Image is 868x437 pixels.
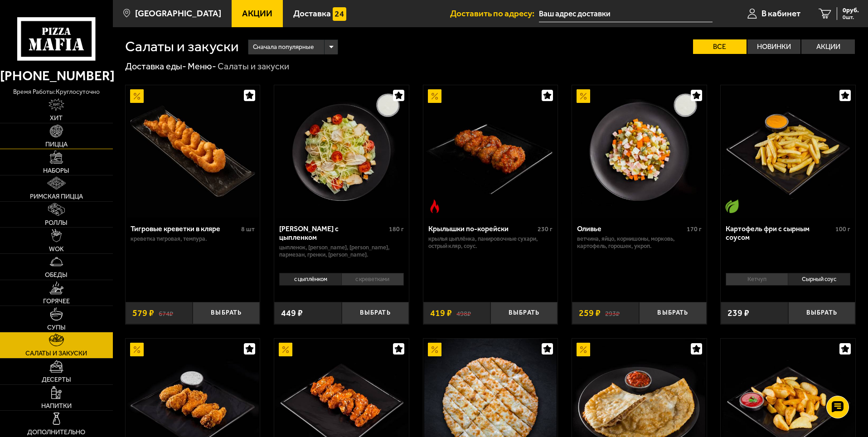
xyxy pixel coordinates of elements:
div: Оливье [577,224,684,233]
s: 498 ₽ [456,309,471,318]
span: Десерты [42,376,71,383]
li: с креветками [341,273,404,286]
span: Наборы [43,167,69,174]
s: 293 ₽ [605,309,620,318]
img: Акционный [428,89,441,103]
span: Доставить по адресу: [450,9,539,18]
a: Меню- [188,61,216,72]
span: 419 ₽ [430,309,452,318]
s: 674 ₽ [159,309,173,318]
span: 239 ₽ [727,309,749,318]
span: 259 ₽ [579,309,601,318]
li: с цыплёнком [279,273,341,286]
a: АкционныйТигровые креветки в кляре [126,85,260,218]
button: Выбрать [639,302,706,324]
span: 579 ₽ [132,309,154,318]
span: В кабинет [761,9,800,18]
label: Акции [801,39,855,54]
button: Выбрать [193,302,260,324]
img: Оливье [573,85,705,218]
img: Акционный [130,343,144,356]
img: Картофель фри с сырным соусом [722,85,854,218]
span: Супы [47,324,66,330]
span: 449 ₽ [281,309,303,318]
img: Акционный [279,343,292,356]
h1: Салаты и закуски [125,39,239,54]
span: 0 шт. [843,15,859,20]
img: 15daf4d41897b9f0e9f617042186c801.svg [333,7,346,21]
label: Все [693,39,747,54]
span: [GEOGRAPHIC_DATA] [135,9,221,18]
label: Новинки [747,39,801,54]
span: 180 г [389,225,404,233]
img: Акционный [577,89,590,103]
a: Вегетарианское блюдоКартофель фри с сырным соусом [721,85,855,218]
img: Острое блюдо [428,199,441,213]
img: Тигровые креветки в кляре [126,85,259,218]
a: АкционныйОстрое блюдоКрылышки по-корейски [423,85,558,218]
span: 230 г [538,225,553,233]
button: Выбрать [788,302,855,324]
span: Дополнительно [27,429,85,435]
span: Горячее [43,298,70,304]
button: Выбрать [342,302,409,324]
span: Хит [50,115,63,121]
img: Крылышки по-корейски [424,85,557,218]
div: Салаты и закуски [218,61,289,73]
span: Римская пицца [30,193,83,199]
div: 0 [721,270,855,295]
a: Доставка еды- [125,61,186,72]
p: цыпленок, [PERSON_NAME], [PERSON_NAME], пармезан, гренки, [PERSON_NAME]. [279,244,404,258]
div: [PERSON_NAME] с цыпленком [279,224,387,242]
span: Напитки [41,403,72,409]
span: 0 руб. [843,7,859,14]
img: Акционный [428,343,441,356]
span: Обеды [45,272,68,278]
span: WOK [49,246,64,252]
span: Доставка [293,9,331,18]
p: креветка тигровая, темпура. [131,235,255,243]
div: Картофель фри с сырным соусом [726,224,833,242]
img: Салат Цезарь с цыпленком [275,85,407,218]
span: Акции [242,9,272,18]
img: Акционный [130,89,144,103]
span: 8 шт [241,225,255,233]
span: 100 г [835,225,850,233]
p: крылья цыплёнка, панировочные сухари, острый кляр, соус. [428,235,553,250]
div: Тигровые креветки в кляре [131,224,239,233]
a: АкционныйОливье [572,85,707,218]
span: Роллы [45,219,68,226]
span: Пицца [45,141,68,147]
span: Салаты и закуски [25,350,87,356]
span: Сначала популярные [253,39,314,56]
input: Ваш адрес доставки [539,5,713,22]
button: Выбрать [490,302,558,324]
span: 170 г [687,225,702,233]
li: Сырный соус [788,273,850,286]
li: Кетчуп [726,273,788,286]
a: Салат Цезарь с цыпленком [274,85,409,218]
div: 0 [274,270,409,295]
div: Крылышки по-корейски [428,224,536,233]
img: Акционный [577,343,590,356]
img: Вегетарианское блюдо [725,199,739,213]
p: ветчина, яйцо, корнишоны, морковь, картофель, горошек, укроп. [577,235,702,250]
